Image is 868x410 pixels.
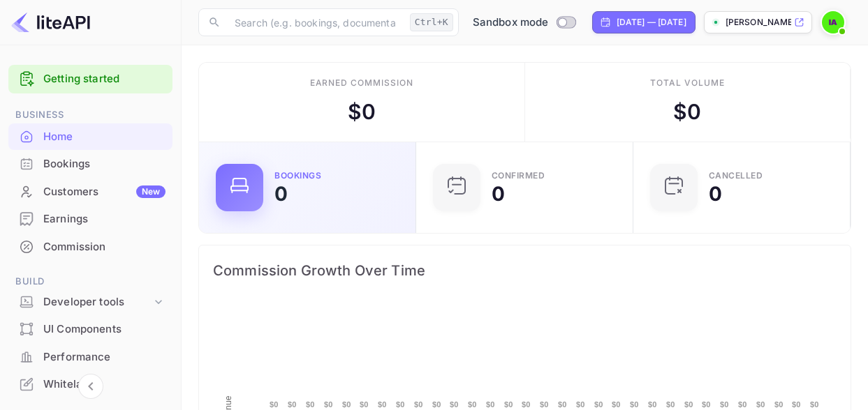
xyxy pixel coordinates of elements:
[504,400,513,409] text: $0
[306,400,315,409] text: $0
[8,107,172,123] span: Business
[432,400,441,409] text: $0
[822,11,844,33] img: Ibrahim Abdullahi
[378,400,387,409] text: $0
[486,400,495,409] text: $0
[8,316,172,342] a: UI Components
[612,400,621,409] text: $0
[726,16,791,29] p: [PERSON_NAME]-a3b9...
[650,77,725,89] div: Total volume
[43,321,165,337] div: UI Components
[8,123,172,149] a: Home
[576,400,585,409] text: $0
[774,400,784,409] text: $0
[43,129,165,145] div: Home
[8,151,172,178] div: Bookings
[450,400,459,409] text: $0
[738,400,747,409] text: $0
[43,71,165,87] a: Getting started
[78,374,103,399] button: Collapse navigation
[492,172,545,180] div: Confirmed
[468,400,477,409] text: $0
[8,151,172,176] a: Bookings
[709,172,763,180] div: CANCELLED
[8,274,172,289] span: Build
[8,316,172,343] div: UI Components
[360,400,369,409] text: $0
[8,371,172,398] div: Whitelabel
[43,349,165,365] div: Performance
[592,11,696,33] div: Click to change the date range period
[43,377,165,393] div: Whitelabel
[8,290,172,314] div: Developer tools
[342,400,351,409] text: $0
[8,234,172,261] div: Commission
[473,15,549,31] span: Sandbox mode
[810,400,819,409] text: $0
[396,400,405,409] text: $0
[8,179,172,204] a: CustomersNew
[8,179,172,206] div: CustomersNew
[630,400,639,409] text: $0
[43,294,152,310] div: Developer tools
[8,206,172,233] div: Earnings
[720,400,729,409] text: $0
[648,400,657,409] text: $0
[673,96,701,128] div: $ 0
[540,400,549,409] text: $0
[702,400,711,409] text: $0
[594,400,603,409] text: $0
[756,400,765,409] text: $0
[8,206,172,231] a: Earnings
[709,184,722,204] div: 0
[8,65,172,93] div: Getting started
[136,185,165,198] div: New
[617,16,686,29] div: [DATE] — [DATE]
[11,11,90,33] img: LiteAPI logo
[43,239,165,255] div: Commission
[348,96,376,128] div: $ 0
[310,77,413,89] div: Earned commission
[43,211,165,227] div: Earnings
[8,123,172,151] div: Home
[43,156,165,172] div: Bookings
[558,400,567,409] text: $0
[414,400,423,409] text: $0
[270,400,279,409] text: $0
[8,371,172,397] a: Whitelabel
[8,234,172,259] a: Commission
[8,344,172,370] a: Performance
[213,259,837,282] span: Commission Growth Over Time
[666,400,675,409] text: $0
[684,400,693,409] text: $0
[467,15,581,31] div: Switch to Production mode
[274,172,321,180] div: Bookings
[274,184,288,204] div: 0
[8,344,172,371] div: Performance
[43,184,165,200] div: Customers
[324,400,333,409] text: $0
[226,8,404,36] input: Search (e.g. bookings, documentation)
[522,400,531,409] text: $0
[792,400,801,409] text: $0
[288,400,297,409] text: $0
[492,184,505,204] div: 0
[410,13,453,31] div: Ctrl+K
